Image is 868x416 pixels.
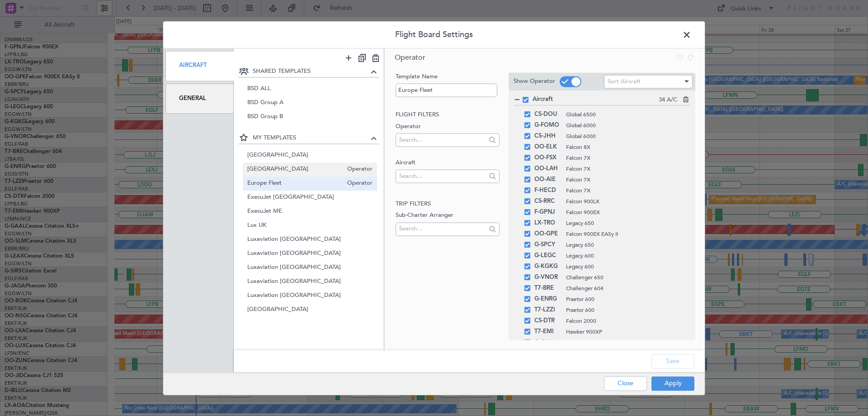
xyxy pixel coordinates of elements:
span: MY TEMPLATES [253,134,369,143]
span: BSD Group B [247,112,373,122]
span: Falcon 2000 [566,317,682,325]
span: SHARED TEMPLATES [253,67,369,76]
span: Legacy 650 [566,219,682,227]
span: Falcon 8X [566,143,682,151]
span: [GEOGRAPHIC_DATA] [247,305,373,315]
span: Praetor 600 [566,306,682,314]
span: Challenger 650 [566,273,682,282]
span: G-ENRG [534,294,561,305]
span: Hawker 900XP [566,328,682,336]
label: Template Name [396,72,499,81]
span: Falcon 7X [566,165,682,173]
span: F-GPNJ [534,207,561,218]
span: G-LEGC [534,250,561,261]
span: [GEOGRAPHIC_DATA] [247,165,343,174]
span: Luxaviation [GEOGRAPHIC_DATA] [247,291,373,301]
span: 34 A/C [659,96,677,105]
span: Falcon 7X [566,176,682,184]
span: G-KGKG [534,261,561,272]
span: OO-ELK [534,142,561,153]
span: T7-BRE [534,283,561,294]
span: G-SPCY [534,239,561,250]
span: Lux UK [247,221,373,230]
span: Praetor 600 [566,295,682,303]
span: Falcon 900EX [566,208,682,216]
span: OO-GPE [534,229,561,239]
input: Search... [399,133,486,147]
span: BSD ALL [247,84,373,94]
span: G-VNOR [534,272,561,283]
span: Global 6000 [566,121,682,129]
span: Falcon 900LX [566,197,682,206]
span: Legacy 600 [566,263,682,271]
span: ExecuJet ME [247,207,373,216]
span: Legacy 600 [566,252,682,260]
span: Luxaviation [GEOGRAPHIC_DATA] [247,263,373,273]
span: Operator [395,53,425,62]
span: G-GAAL [534,337,561,348]
span: [GEOGRAPHIC_DATA] [247,151,373,160]
span: F-HECD [534,185,561,196]
span: Sort Aircraft [608,77,641,86]
span: Falcon 7X [566,154,682,162]
span: T7-LZZI [534,305,561,316]
div: Aircraft [165,51,234,81]
span: Global 6500 [566,110,682,119]
span: Luxaviation [GEOGRAPHIC_DATA] [247,277,373,287]
label: Aircraft [396,158,499,167]
span: CS-JHH [534,131,561,142]
span: Challenger 604 [566,284,682,292]
span: LX-TRO [534,218,561,229]
span: BSD Group A [247,98,373,108]
button: Close [604,376,647,391]
span: Falcon 7X [566,186,682,195]
span: Falcon 900EX EASy II [566,230,682,238]
span: Aircraft [533,95,659,104]
label: Sub-Charter Arranger [396,211,499,220]
span: OO-AIE [534,174,561,185]
h2: Trip filters [396,200,499,209]
span: OO-FSX [534,153,561,163]
input: Search... [399,169,486,183]
label: Show Operator [514,77,555,86]
span: OO-LAH [534,163,561,174]
span: Legacy 650 [566,241,682,249]
button: Apply [651,376,694,391]
span: CS-DOU [534,109,561,120]
span: CS-RRC [534,196,561,207]
h2: Flight filters [396,110,499,120]
span: Operator [343,165,373,174]
span: CS-DTR [534,316,561,326]
header: Flight Board Settings [163,21,705,48]
span: Europe Fleet [247,179,343,188]
span: T7-EMI [534,326,561,337]
span: Cessna Citation XLS+ [566,339,682,347]
span: ExecuJet [GEOGRAPHIC_DATA] [247,193,373,202]
input: Search... [399,222,486,236]
span: Luxaviation [GEOGRAPHIC_DATA] [247,249,373,258]
div: General [165,83,234,114]
label: Operator [396,122,499,131]
span: Luxaviation [GEOGRAPHIC_DATA] [247,235,373,244]
span: Global 6000 [566,132,682,140]
span: Operator [343,179,373,188]
span: G-FOMO [534,120,561,131]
